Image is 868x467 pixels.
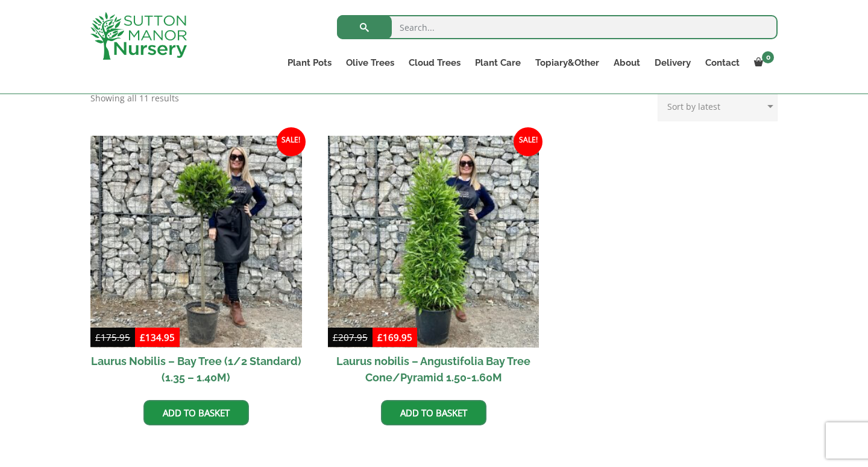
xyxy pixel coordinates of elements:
[280,54,339,71] a: Plant Pots
[333,331,368,343] bdi: 207.95
[377,331,383,343] span: £
[381,400,486,425] a: Add to basket: “Laurus nobilis - Angustifolia Bay Tree Cone/Pyramid 1.50-1.60M”
[277,127,306,156] span: Sale!
[658,91,778,121] select: Shop order
[95,331,101,343] span: £
[328,136,539,348] img: Laurus nobilis - Angustifolia Bay Tree Cone/Pyramid 1.50-1.60M
[762,51,774,63] span: 0
[90,136,302,348] img: Laurus Nobilis - Bay Tree (1/2 Standard) (1.35 - 1.40M)
[337,15,778,39] input: Search...
[328,136,539,391] a: Sale! Laurus nobilis – Angustifolia Bay Tree Cone/Pyramid 1.50-1.60M
[90,136,302,391] a: Sale! Laurus Nobilis – Bay Tree (1/2 Standard) (1.35 – 1.40M)
[333,331,338,343] span: £
[90,91,179,106] p: Showing all 11 results
[606,54,647,71] a: About
[143,400,249,425] a: Add to basket: “Laurus Nobilis - Bay Tree (1/2 Standard) (1.35 - 1.40M)”
[747,54,778,71] a: 0
[698,54,747,71] a: Contact
[339,54,401,71] a: Olive Trees
[140,331,145,343] span: £
[90,348,302,391] h2: Laurus Nobilis – Bay Tree (1/2 Standard) (1.35 – 1.40M)
[95,331,130,343] bdi: 175.95
[140,331,175,343] bdi: 134.95
[514,127,542,156] span: Sale!
[647,54,698,71] a: Delivery
[401,54,468,71] a: Cloud Trees
[90,12,187,60] img: logo
[328,348,539,391] h2: Laurus nobilis – Angustifolia Bay Tree Cone/Pyramid 1.50-1.60M
[528,54,606,71] a: Topiary&Other
[468,54,528,71] a: Plant Care
[377,331,412,343] bdi: 169.95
